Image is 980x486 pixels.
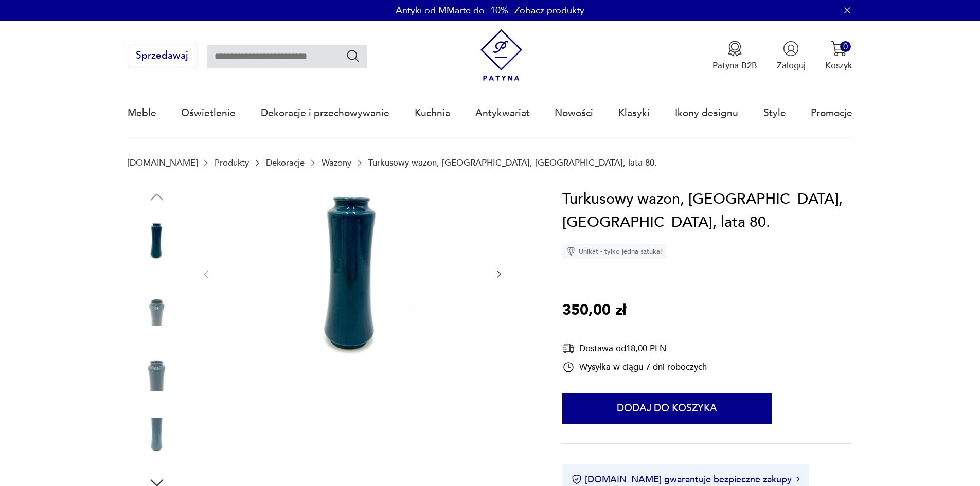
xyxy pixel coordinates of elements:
[566,247,576,256] img: Ikona diamentu
[322,158,351,168] a: Wazony
[224,188,482,359] img: Zdjęcie produktu Turkusowy wazon, Bolesławiec, Polska, lata 80.
[572,473,799,486] button: [DOMAIN_NAME] gwarantuje bezpieczne zakupy
[777,60,806,71] p: Zaloguj
[415,89,450,137] a: Kuchnia
[831,41,847,57] img: Ikona koszyka
[712,41,757,71] a: Ikona medaluPatyna B2B
[777,41,806,71] button: Zaloguj
[396,4,508,17] p: Antyki od MMarte do -10%
[562,361,707,373] div: Wysyłka w ciągu 7 dni roboczych
[128,211,186,270] img: Zdjęcie produktu Turkusowy wazon, Bolesławiec, Polska, lata 80.
[712,60,757,71] p: Patyna B2B
[796,477,799,482] img: Ikona strzałki w prawo
[825,41,852,71] button: 0Koszyk
[562,342,707,355] div: Dostawa od 18,00 PLN
[727,41,743,57] img: Ikona medalu
[675,89,738,137] a: Ikony designu
[783,41,799,57] img: Ikonka użytkownika
[128,158,198,168] a: [DOMAIN_NAME]
[128,343,186,401] img: Zdjęcie produktu Turkusowy wazon, Bolesławiec, Polska, lata 80.
[368,158,657,168] p: Turkusowy wazon, [GEOGRAPHIC_DATA], [GEOGRAPHIC_DATA], lata 80.
[562,244,666,259] div: Unikat - tylko jedna sztuka!
[811,89,852,137] a: Promocje
[181,89,236,137] a: Oświetlenie
[712,41,757,71] button: Patyna B2B
[763,89,786,137] a: Style
[266,158,305,168] a: Dekoracje
[215,158,249,168] a: Produkty
[128,277,186,335] img: Zdjęcie produktu Turkusowy wazon, Bolesławiec, Polska, lata 80.
[825,60,852,71] p: Koszyk
[128,408,186,466] img: Zdjęcie produktu Turkusowy wazon, Bolesławiec, Polska, lata 80.
[128,89,156,137] a: Meble
[562,342,575,355] img: Ikona dostawy
[514,4,584,17] a: Zobacz produkty
[562,299,626,322] p: 350,00 zł
[572,474,582,484] img: Ikona certyfikatu
[562,393,772,424] button: Dodaj do koszyka
[562,188,852,235] h1: Turkusowy wazon, [GEOGRAPHIC_DATA], [GEOGRAPHIC_DATA], lata 80.
[555,89,593,137] a: Nowości
[475,89,530,137] a: Antykwariat
[475,29,527,81] img: Patyna - sklep z meblami i dekoracjami vintage
[261,89,389,137] a: Dekoracje i przechowywanie
[128,52,197,61] a: Sprzedawaj
[618,89,650,137] a: Klasyki
[128,45,197,67] button: Sprzedawaj
[346,48,361,63] button: Szukaj
[840,41,851,52] div: 0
